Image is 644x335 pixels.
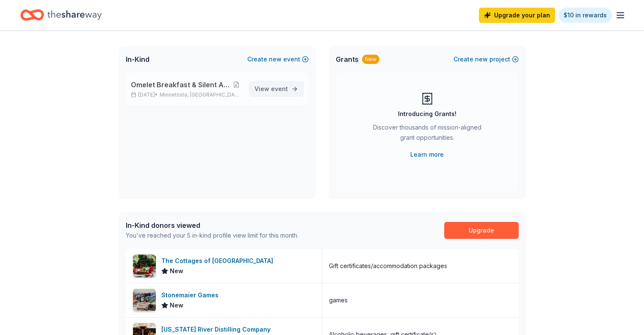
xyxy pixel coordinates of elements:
[133,289,156,312] img: Image for Stonemaier Games
[254,84,288,94] span: View
[398,109,456,119] div: Introducing Grants!
[558,8,612,23] a: $10 in rewards
[336,54,359,64] span: Grants
[475,54,488,64] span: new
[131,80,231,90] span: Omelet Breakfast & Silent Auction Fundraiser
[131,91,242,98] p: [DATE] •
[453,54,519,64] button: Createnewproject
[410,150,444,160] a: Learn more
[126,230,299,241] div: You've reached your 5 in-kind profile view limit for this month.
[329,261,447,271] div: Gift certificates/accommodation packages
[479,8,555,23] a: Upgrade your plan
[271,85,288,92] span: event
[161,290,222,300] div: Stonemaier Games
[247,54,309,64] button: Createnewevent
[444,222,519,239] a: Upgrade
[370,122,485,146] div: Discover thousands of mission-aligned grant opportunities.
[161,256,276,266] div: The Cottages of [GEOGRAPHIC_DATA]
[170,300,183,310] span: New
[126,54,149,64] span: In-Kind
[170,266,183,276] span: New
[329,295,348,305] div: games
[362,55,379,64] div: New
[161,324,274,335] div: [US_STATE] River Distilling Company
[249,81,304,97] a: View event
[126,220,299,230] div: In-Kind donors viewed
[133,255,156,277] img: Image for The Cottages of Napa Valley
[160,91,242,98] span: Minnetrista, [GEOGRAPHIC_DATA]
[20,5,102,25] a: Home
[269,54,282,64] span: new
